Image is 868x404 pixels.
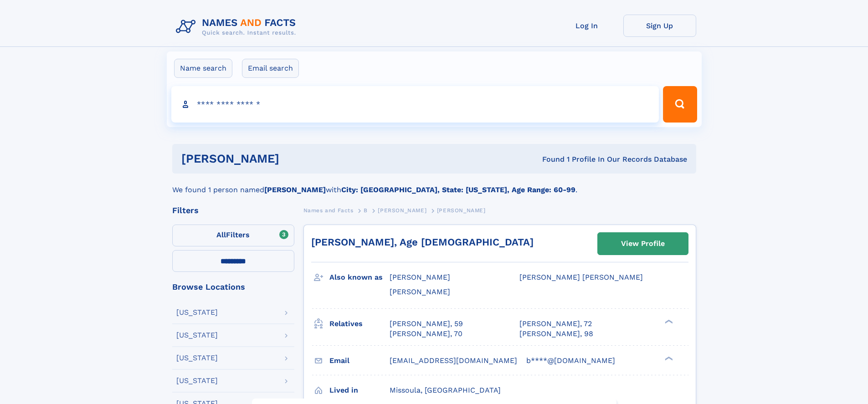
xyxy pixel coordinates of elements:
a: B [364,205,368,216]
div: [US_STATE] [176,354,218,362]
span: All [216,230,226,239]
button: Search Button [663,86,697,123]
b: [PERSON_NAME] [264,185,326,194]
label: Email search [242,59,299,78]
h1: [PERSON_NAME] [181,153,411,164]
a: [PERSON_NAME], 59 [390,319,463,329]
b: City: [GEOGRAPHIC_DATA], State: [US_STATE], Age Range: 60-99 [341,185,575,194]
a: Names and Facts [303,205,354,216]
span: [PERSON_NAME] [390,273,450,281]
div: Found 1 Profile In Our Records Database [411,154,687,164]
a: Log In [550,15,623,37]
div: [US_STATE] [176,377,218,384]
a: [PERSON_NAME], 98 [519,329,593,339]
a: [PERSON_NAME] [378,205,426,216]
h3: Email [329,353,390,368]
h3: Relatives [329,316,390,332]
span: [EMAIL_ADDRESS][DOMAIN_NAME] [390,356,517,365]
span: [PERSON_NAME] [437,207,486,214]
div: Browse Locations [172,283,294,291]
a: [PERSON_NAME], 72 [519,319,592,329]
div: View Profile [621,233,665,254]
div: [US_STATE] [176,309,218,316]
input: search input [171,86,659,123]
h3: Also known as [329,270,390,285]
span: B [364,207,368,214]
div: [US_STATE] [176,332,218,339]
span: Missoula, [GEOGRAPHIC_DATA] [390,386,501,394]
a: View Profile [598,233,688,255]
div: ❯ [663,318,673,324]
img: Logo Names and Facts [172,15,303,39]
a: Sign Up [623,15,696,37]
div: ❯ [663,355,673,361]
h3: Lived in [329,383,390,398]
label: Name search [174,59,232,78]
div: We found 1 person named with . [172,174,696,195]
a: [PERSON_NAME], Age [DEMOGRAPHIC_DATA] [311,236,534,248]
span: [PERSON_NAME] [378,207,426,214]
label: Filters [172,225,294,246]
a: [PERSON_NAME], 70 [390,329,462,339]
span: [PERSON_NAME] [PERSON_NAME] [519,273,643,281]
span: [PERSON_NAME] [390,287,450,296]
div: Filters [172,206,294,215]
